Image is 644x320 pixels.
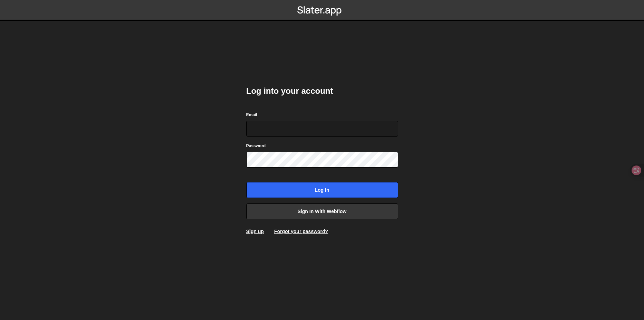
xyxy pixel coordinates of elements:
[246,203,398,219] a: Sign in with Webflow
[246,86,398,97] h2: Log into your account
[246,142,266,149] label: Password
[274,229,328,234] a: Forgot your password?
[246,229,264,234] a: Sign up
[246,111,257,118] label: Email
[246,182,398,198] input: Log in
